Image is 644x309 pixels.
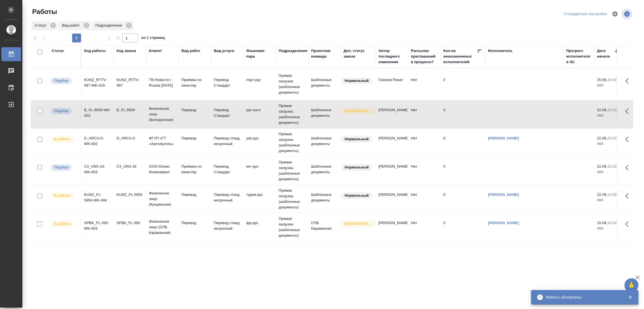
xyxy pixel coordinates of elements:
[597,192,607,197] p: 22.09,
[376,74,408,94] td: Газизов Ринат
[181,77,208,88] p: Приёмка по качеству
[607,78,617,82] p: 15:00
[597,78,607,82] p: 25.09,
[81,133,114,152] td: D_ARCU-5-WK-002
[597,164,607,168] p: 22.09,
[81,161,114,180] td: C3_UNX-16-WK-003
[345,193,369,198] p: Нормальный
[622,161,635,174] button: Здесь прячутся важные кнопки
[345,165,369,170] p: Нормальный
[345,108,373,114] p: [DEMOGRAPHIC_DATA]
[376,189,408,209] td: [PERSON_NAME]
[54,221,70,227] p: В работе
[181,164,208,175] p: Приёмка по качеству
[50,220,78,228] div: Исполнитель выполняет работу
[117,107,143,113] div: B_FL-9559
[31,7,57,16] span: Работы
[54,165,68,170] p: Подбор
[214,136,241,147] p: Перевод станд. несрочный
[622,104,635,118] button: Здесь прячутся важные кнопки
[597,113,619,118] p: 2025
[117,220,143,226] div: SPBK_FL-392
[624,295,636,300] button: Закрыть
[54,108,68,114] p: Подбор
[607,136,617,140] p: 15:52
[52,48,64,54] div: Статус
[622,189,635,203] button: Здесь прячутся важные кнопки
[50,192,78,199] div: Исполнитель выполняет работу
[441,161,485,180] td: 0
[81,217,114,237] td: SPBK_FL-392-WK-003
[311,48,338,59] div: Проектная команда
[117,48,136,54] div: Код заказа
[441,217,485,237] td: 0
[276,185,308,213] td: Прямая загрузка (шаблонные документы)
[376,104,408,124] td: [PERSON_NAME]
[117,164,143,169] div: C3_UNX-16
[622,74,635,88] button: Здесь прячутся важные кнопки
[441,104,485,124] td: 0
[376,133,408,152] td: [PERSON_NAME]
[84,48,106,54] div: Код работы
[376,217,408,237] td: [PERSON_NAME]
[597,169,619,175] p: 2025
[149,136,176,147] p: ФГУП «ГТ «Арктикуголь»
[408,74,441,94] td: Нет
[31,21,58,30] div: Статус
[276,157,308,185] td: Прямая загрузка (шаблонные документы)
[408,189,441,209] td: Нет
[597,141,619,147] p: 2025
[276,100,308,128] td: Прямая загрузка (шаблонные документы)
[149,191,176,207] p: Физическое лицо (Кунцевская)
[50,164,78,171] div: Можно подбирать исполнителей
[54,78,68,84] p: Подбор
[181,192,208,198] p: Перевод
[181,48,200,54] div: Вид работ
[81,189,114,209] td: KUNZ_FL-5950-WK-004
[117,77,143,88] div: KUNZ_RTTV-587
[279,48,307,54] div: Подразделение
[50,107,78,115] div: Можно подбирать исполнителей
[149,48,162,54] div: Клиент
[488,136,519,140] a: [PERSON_NAME]
[276,70,308,98] td: Прямая загрузка (шаблонные документы)
[35,23,48,28] p: Статус
[117,192,143,198] div: KUNZ_FL-5950
[92,21,133,30] div: Подразделение
[308,133,341,152] td: Шаблонные документы
[308,161,341,180] td: Шаблонные документы
[345,78,369,84] p: Нормальный
[214,220,241,231] p: Перевод станд. несрочный
[81,104,114,124] td: B_FL-9559-WK-003
[308,189,341,209] td: Шаблонные документы
[50,77,78,85] div: Можно подбирать исполнителей
[607,192,617,197] p: 11:50
[344,48,373,59] div: Доп. статус заказа
[546,294,620,300] div: Работы обновлены
[141,34,165,42] span: из 1 страниц
[214,107,241,118] p: Перевод Стандарт
[246,48,273,59] div: Языковая пара
[149,219,176,236] p: Физическое лицо (СПБ Караванная)
[597,108,607,112] p: 22.09,
[54,136,70,142] p: В работе
[95,23,124,28] p: Подразделение
[597,226,619,231] p: 2025
[607,221,617,225] p: 13:24
[276,213,308,241] td: Прямая загрузка (шаблонные документы)
[624,278,638,292] button: 🙏
[149,164,176,175] p: ООО Юникс Инжиниринг
[622,217,635,231] button: Здесь прячутся важные кнопки
[149,106,176,123] p: Физическое лицо (Белорусская)
[345,136,369,142] p: Нормальный
[345,221,373,227] p: [DEMOGRAPHIC_DATA]
[149,77,176,88] p: ТВ-Новости / Russia [DATE]
[597,83,619,88] p: 2025
[597,198,619,203] p: 2025
[627,279,636,291] span: 🙏
[441,189,485,209] td: 0
[181,136,208,141] p: Перевод
[243,161,276,180] td: кит-рус
[408,161,441,180] td: Нет
[488,221,519,225] a: [PERSON_NAME]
